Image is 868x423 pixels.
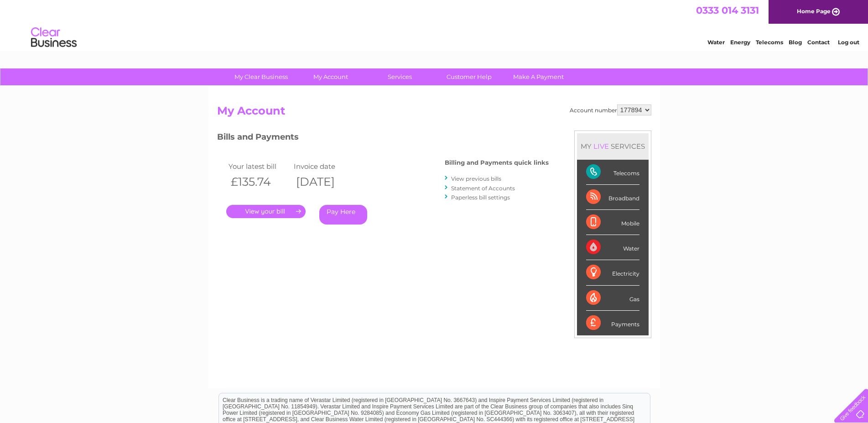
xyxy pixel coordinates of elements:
[696,5,759,16] a: 0333 014 3131
[226,205,306,218] a: .
[577,133,649,159] div: MY SERVICES
[217,104,651,122] h2: My Account
[586,260,639,285] div: Electricity
[586,210,639,235] div: Mobile
[586,160,639,185] div: Telecoms
[223,68,299,85] a: My Clear Business
[445,159,549,166] h4: Billing and Payments quick links
[570,104,651,115] div: Account number
[319,205,367,225] a: Pay Here
[217,131,549,146] h3: Bills and Payments
[501,68,576,85] a: Make A Payment
[431,68,507,85] a: Customer Help
[451,175,501,182] a: View previous bills
[291,172,357,191] th: [DATE]
[592,142,611,151] div: LIVE
[291,160,357,172] td: Invoice date
[756,39,783,46] a: Telecoms
[789,39,802,46] a: Blog
[586,235,639,260] div: Water
[707,39,725,46] a: Water
[219,5,650,44] div: Clear Business is a trading name of Verastar Limited (registered in [GEOGRAPHIC_DATA] No. 3667643...
[838,39,859,46] a: Log out
[293,68,368,85] a: My Account
[586,286,639,311] div: Gas
[586,311,639,335] div: Payments
[362,68,437,85] a: Services
[31,24,77,52] img: logo.png
[451,185,515,192] a: Statement of Accounts
[730,39,750,46] a: Energy
[807,39,830,46] a: Contact
[226,160,292,172] td: Your latest bill
[586,185,639,210] div: Broadband
[226,172,292,191] th: £135.74
[451,194,510,201] a: Paperless bill settings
